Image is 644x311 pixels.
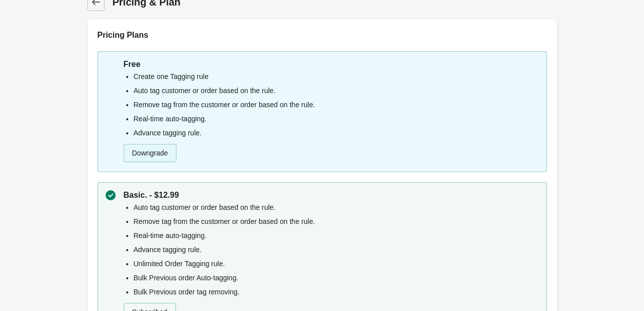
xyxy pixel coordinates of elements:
[124,189,539,201] p: Basic. - $12.99
[134,100,539,110] li: Remove tag from the customer or order based on the rule.
[134,230,539,241] li: Real-time auto-tagging.
[124,144,177,162] button: Downgrade
[98,29,547,41] h2: Pricing Plans
[134,114,539,124] li: Real-time auto-tagging.
[134,128,539,138] li: Advance tagging rule.
[124,58,539,70] p: Free
[134,202,539,212] li: Auto tag customer or order based on the rule.
[134,216,539,226] li: Remove tag from the customer or order based on the rule.
[134,273,539,283] li: Bulk Previous order Auto-tagging.
[134,71,539,82] li: Create one Tagging rule
[134,245,539,255] li: Advance tagging rule.
[134,259,539,269] li: Unlimited Order Tagging rule.
[134,287,539,297] li: Bulk Previous order tag removing.
[134,86,539,96] li: Auto tag customer or order based on the rule.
